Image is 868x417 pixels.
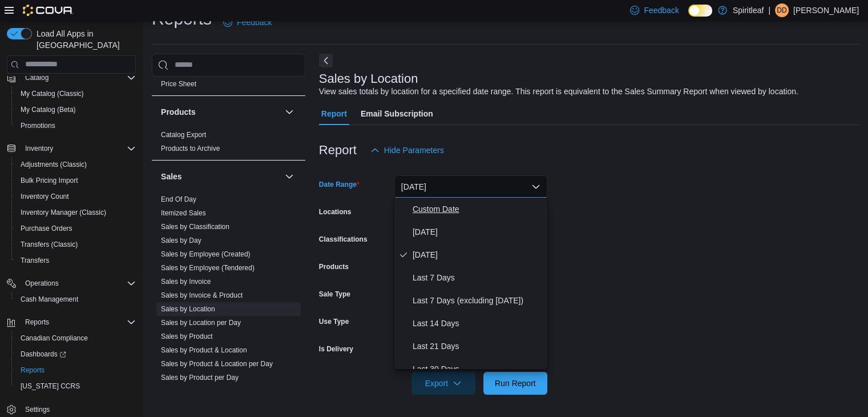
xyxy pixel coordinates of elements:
a: Sales by Product & Location [161,346,247,354]
div: Donna D [775,3,789,17]
button: [DATE] [394,175,547,198]
span: Feedback [237,17,272,28]
span: Load All Apps in [GEOGRAPHIC_DATA] [32,28,136,51]
span: Sales by Product [161,332,213,341]
a: Sales by Product & Location per Day [161,360,273,368]
span: Email Subscription [361,102,433,125]
span: Canadian Compliance [16,331,136,345]
span: End Of Day [161,195,196,204]
a: Adjustments (Classic) [16,158,91,171]
button: Adjustments (Classic) [11,157,140,173]
label: Is Delivery [319,344,353,354]
img: Cova [23,5,74,16]
button: Inventory [21,142,58,155]
span: Reports [21,366,45,375]
span: Operations [25,279,59,288]
a: Promotions [16,119,60,133]
span: Sales by Invoice & Product [161,291,243,300]
button: Products [161,106,280,118]
a: Dashboards [16,347,71,361]
span: Reports [16,363,136,377]
h3: Sales [161,171,182,182]
span: Sales by Invoice [161,277,211,286]
span: Inventory Manager (Classic) [21,208,106,217]
p: [PERSON_NAME] [793,3,859,17]
span: Settings [25,405,50,414]
button: Catalog [2,70,140,86]
a: Canadian Compliance [16,331,92,345]
a: My Catalog (Beta) [16,103,80,117]
span: Catalog [25,73,49,82]
button: Reports [11,362,140,378]
a: [US_STATE] CCRS [16,379,84,393]
span: Dark Mode [688,17,689,17]
span: Adjustments (Classic) [16,158,136,171]
span: Reports [25,318,49,327]
a: My Catalog (Classic) [16,87,88,101]
span: DD [777,3,786,17]
a: Transfers (Classic) [16,238,82,251]
button: Operations [21,276,63,290]
span: Sales by Product & Location per Day [161,359,273,368]
label: Sale Type [319,290,350,299]
a: Feedback [219,11,276,34]
span: Purchase Orders [21,224,72,233]
span: Last 21 Days [413,339,543,353]
span: Last 14 Days [413,316,543,330]
p: Spiritleaf [733,3,764,17]
a: Bulk Pricing Import [16,174,83,187]
span: Bulk Pricing Import [16,174,136,187]
p: | [768,3,770,17]
span: Settings [21,402,136,416]
button: Inventory [2,141,140,157]
a: Transfers [16,254,54,267]
a: Itemized Sales [161,209,206,217]
span: Price Sheet [161,79,196,89]
a: Catalog Export [161,131,206,139]
a: Sales by Invoice [161,278,211,286]
span: Run Report [495,378,536,389]
span: [US_STATE] CCRS [21,382,80,391]
a: Purchase Orders [16,222,77,235]
button: Export [411,372,475,395]
span: Hide Parameters [384,145,444,156]
a: Price Sheet [161,80,196,88]
span: Sales by Classification [161,222,229,231]
span: My Catalog (Beta) [16,103,136,117]
label: Classifications [319,235,368,244]
span: Canadian Compliance [21,334,88,343]
h3: Sales by Location [319,72,418,86]
span: [DATE] [413,248,543,262]
span: Sales by Employee (Tendered) [161,263,255,272]
span: My Catalog (Classic) [21,89,84,98]
span: Sales by Day [161,236,201,245]
div: Pricing [152,77,305,95]
a: Sales by Employee (Tendered) [161,264,255,272]
span: Promotions [16,119,136,133]
button: Sales [161,171,280,182]
a: Dashboards [11,346,140,362]
a: Reports [16,363,49,377]
span: Inventory [25,144,53,153]
span: Inventory Count [16,190,136,203]
span: Last 7 Days (excluding [DATE]) [413,294,543,307]
span: Feedback [644,5,679,16]
button: My Catalog (Classic) [11,86,140,102]
span: Cash Management [16,292,136,306]
a: Sales by Product per Day [161,374,239,382]
span: Report [321,102,347,125]
button: Promotions [11,118,140,134]
div: Sales [152,193,305,389]
button: Next [319,54,333,67]
a: Sales by Employee (Created) [161,250,251,258]
button: Canadian Compliance [11,330,140,346]
button: Cash Management [11,291,140,307]
h3: Report [319,143,357,157]
button: Inventory Manager (Classic) [11,205,140,220]
span: Sales by Product & Location [161,346,247,355]
div: Products [152,128,305,160]
span: Transfers [16,254,136,267]
button: Transfers [11,252,140,268]
span: Last 7 Days [413,271,543,284]
span: Dashboards [21,350,66,359]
